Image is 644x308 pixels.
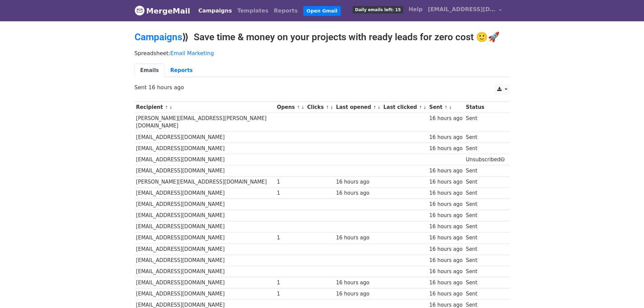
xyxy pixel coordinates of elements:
[277,290,304,298] div: 1
[444,105,448,110] a: ↑
[297,105,301,110] a: ↑
[464,132,506,143] td: Sent
[429,145,463,152] div: 16 hours ago
[464,266,506,277] td: Sent
[429,189,463,197] div: 16 hours ago
[428,5,496,14] span: [EMAIL_ADDRESS][DOMAIN_NAME]
[306,102,334,113] th: Clicks
[336,279,380,287] div: 16 hours ago
[464,277,506,288] td: Sent
[165,64,198,77] a: Reports
[135,4,190,18] a: MergeMail
[135,64,165,77] a: Emails
[165,105,168,110] a: ↑
[429,257,463,264] div: 16 hours ago
[423,105,427,110] a: ↓
[464,188,506,199] td: Sent
[135,243,276,255] td: [EMAIL_ADDRESS][DOMAIN_NAME]
[277,178,304,186] div: 1
[429,167,463,175] div: 16 hours ago
[277,279,304,287] div: 1
[135,255,276,266] td: [EMAIL_ADDRESS][DOMAIN_NAME]
[135,132,276,143] td: [EMAIL_ADDRESS][DOMAIN_NAME]
[425,3,504,19] a: [EMAIL_ADDRESS][DOMAIN_NAME]
[464,232,506,243] td: Sent
[170,50,214,56] a: Email Marketing
[135,176,276,188] td: [PERSON_NAME][EMAIL_ADDRESS][DOMAIN_NAME]
[135,277,276,288] td: [EMAIL_ADDRESS][DOMAIN_NAME]
[464,221,506,232] td: Sent
[464,154,506,165] td: Unsubscribed
[277,234,304,242] div: 1
[429,234,463,242] div: 16 hours ago
[277,189,304,197] div: 1
[464,210,506,221] td: Sent
[135,154,276,165] td: [EMAIL_ADDRESS][DOMAIN_NAME]
[428,102,464,113] th: Sent
[135,113,276,132] td: [PERSON_NAME][EMAIL_ADDRESS][PERSON_NAME][DOMAIN_NAME]
[377,105,381,110] a: ↓
[135,84,510,91] p: Sent 16 hours ago
[336,234,380,242] div: 16 hours ago
[464,102,506,113] th: Status
[429,178,463,186] div: 16 hours ago
[135,199,276,210] td: [EMAIL_ADDRESS][DOMAIN_NAME]
[330,105,334,110] a: ↓
[235,4,271,18] a: Templates
[419,105,423,110] a: ↑
[464,165,506,176] td: Sent
[326,105,329,110] a: ↑
[135,165,276,176] td: [EMAIL_ADDRESS][DOMAIN_NAME]
[464,199,506,210] td: Sent
[275,102,306,113] th: Opens
[464,113,506,132] td: Sent
[464,288,506,300] td: Sent
[196,4,235,18] a: Campaigns
[429,134,463,141] div: 16 hours ago
[464,143,506,154] td: Sent
[353,6,403,14] span: Daily emails left: 15
[336,178,380,186] div: 16 hours ago
[429,268,463,276] div: 16 hours ago
[135,31,182,43] a: Campaigns
[429,279,463,287] div: 16 hours ago
[135,266,276,277] td: [EMAIL_ADDRESS][DOMAIN_NAME]
[169,105,173,110] a: ↓
[135,5,145,16] img: MergeMail logo
[429,115,463,122] div: 16 hours ago
[135,221,276,232] td: [EMAIL_ADDRESS][DOMAIN_NAME]
[135,232,276,243] td: [EMAIL_ADDRESS][DOMAIN_NAME]
[336,290,380,298] div: 16 hours ago
[135,143,276,154] td: [EMAIL_ADDRESS][DOMAIN_NAME]
[135,210,276,221] td: [EMAIL_ADDRESS][DOMAIN_NAME]
[135,188,276,199] td: [EMAIL_ADDRESS][DOMAIN_NAME]
[464,176,506,188] td: Sent
[429,290,463,298] div: 16 hours ago
[350,3,406,16] a: Daily emails left: 15
[382,102,428,113] th: Last clicked
[429,223,463,231] div: 16 hours ago
[135,50,510,57] p: Spreadsheet:
[135,102,276,113] th: Recipient
[429,212,463,219] div: 16 hours ago
[271,4,301,18] a: Reports
[336,189,380,197] div: 16 hours ago
[464,255,506,266] td: Sent
[406,3,425,16] a: Help
[334,102,382,113] th: Last opened
[429,245,463,253] div: 16 hours ago
[303,6,341,16] a: Open Gmail
[429,200,463,208] div: 16 hours ago
[135,31,510,43] h2: ⟫ Save time & money on your projects with ready leads for zero cost 🙂🚀
[373,105,377,110] a: ↑
[301,105,305,110] a: ↓
[464,243,506,255] td: Sent
[135,288,276,300] td: [EMAIL_ADDRESS][DOMAIN_NAME]
[449,105,452,110] a: ↓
